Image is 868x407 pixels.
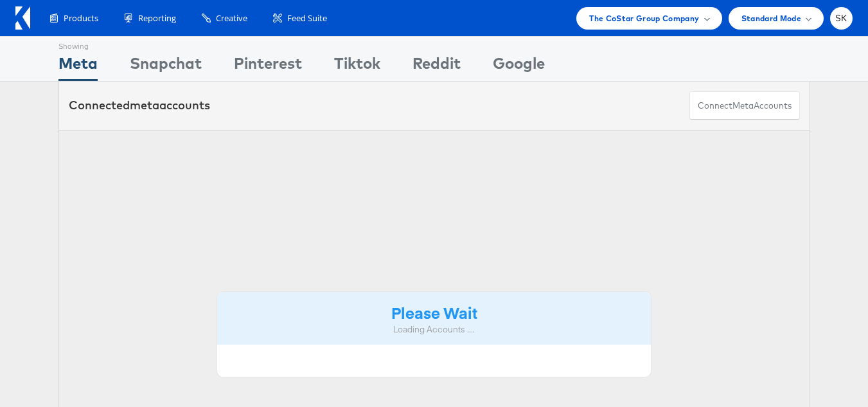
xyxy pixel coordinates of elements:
[741,12,801,25] span: Standard Mode
[689,91,800,120] button: ConnectmetaAccounts
[234,52,302,81] div: Pinterest
[130,98,159,113] span: meta
[391,302,477,323] strong: Please Wait
[58,37,98,52] div: Showing
[287,12,327,24] span: Feed Suite
[227,323,642,336] div: Loading Accounts ....
[835,14,847,23] span: SK
[130,52,202,81] div: Snapchat
[58,52,98,81] div: Meta
[64,12,98,24] span: Products
[589,12,699,25] span: The CoStar Group Company
[334,52,380,81] div: Tiktok
[412,52,461,81] div: Reddit
[138,12,176,24] span: Reporting
[216,12,247,24] span: Creative
[69,97,210,114] div: Connected accounts
[493,52,545,81] div: Google
[732,100,754,112] span: meta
